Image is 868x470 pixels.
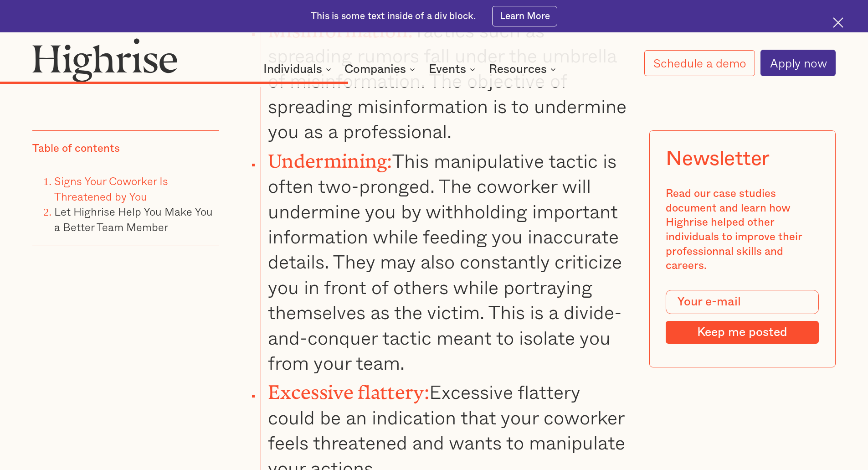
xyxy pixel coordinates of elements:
div: Resources [489,64,547,75]
a: Schedule a demo [644,50,755,76]
div: Companies [344,64,406,75]
div: Events [429,64,466,75]
img: Highrise logo [32,38,177,82]
a: Apply now [760,50,836,76]
div: Newsletter [666,147,770,170]
input: Your e-mail [666,290,819,315]
div: Table of contents [32,142,120,156]
a: Let Highrise Help You Make You a Better Team Member [54,203,213,235]
div: This is some text inside of a div block. [311,10,476,23]
div: Resources [489,64,559,75]
li: This manipulative tactic is often two-pronged. The coworker will undermine you by withholding imp... [261,144,629,376]
img: Cross icon [833,17,843,28]
form: Modal Form [666,290,819,344]
strong: Undermining: [268,150,392,162]
div: Individuals [263,64,334,75]
div: Individuals [263,64,322,75]
input: Keep me posted [666,321,819,344]
a: Signs Your Coworker Is Threatened by You [54,172,168,205]
div: Read our case studies document and learn how Highrise helped other individuals to improve their p... [666,187,819,274]
div: Events [429,64,478,75]
a: Learn More [492,6,557,26]
strong: Excessive flattery: [268,382,429,393]
div: Companies [344,64,418,75]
